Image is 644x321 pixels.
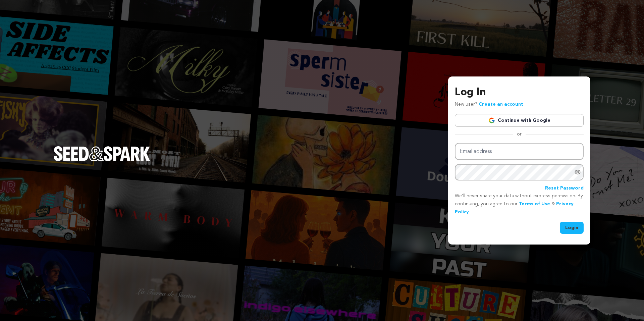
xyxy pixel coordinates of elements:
[54,146,150,161] img: Seed&Spark Logo
[455,85,584,101] h3: Log In
[455,202,574,214] a: Privacy Policy
[455,101,523,109] p: New user?
[488,117,495,124] img: Google logo
[54,146,150,174] a: Seed&Spark Homepage
[479,102,523,107] a: Create an account
[545,184,584,193] a: Reset Password
[560,222,584,234] button: Login
[574,169,581,175] a: Show password as plain text. Warning: this will display your password on the screen.
[455,143,584,160] input: Email address
[455,114,584,127] a: Continue with Google
[455,192,584,216] p: We’ll never share your data without express permission. By continuing, you agree to our & .
[513,131,526,138] span: or
[519,202,550,206] a: Terms of Use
